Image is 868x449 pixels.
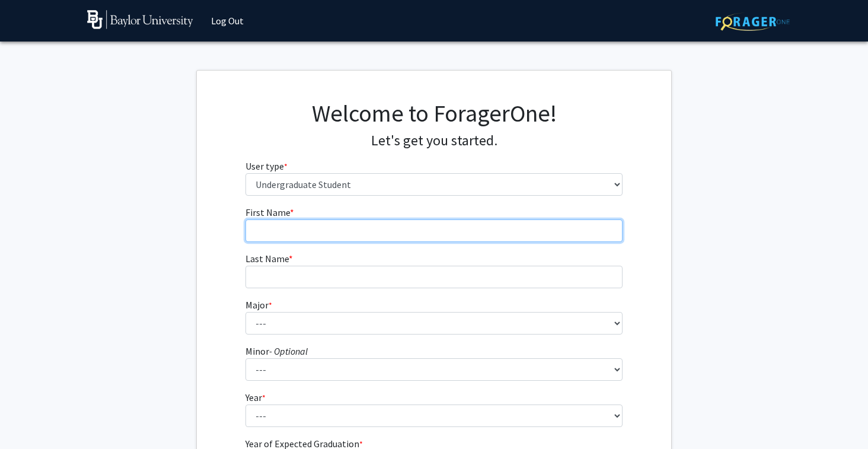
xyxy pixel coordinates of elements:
[87,10,193,29] img: Baylor University Logo
[716,12,790,31] img: ForagerOne Logo
[269,345,308,357] i: - Optional
[9,396,50,440] iframe: Chat
[245,99,623,128] h1: Welcome to ForagerOne!
[245,159,288,173] label: User type
[245,132,623,149] h4: Let's get you started.
[245,298,272,312] label: Major
[245,344,308,358] label: Minor
[245,253,289,265] span: Last Name
[245,206,290,218] span: First Name
[245,390,266,405] label: Year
